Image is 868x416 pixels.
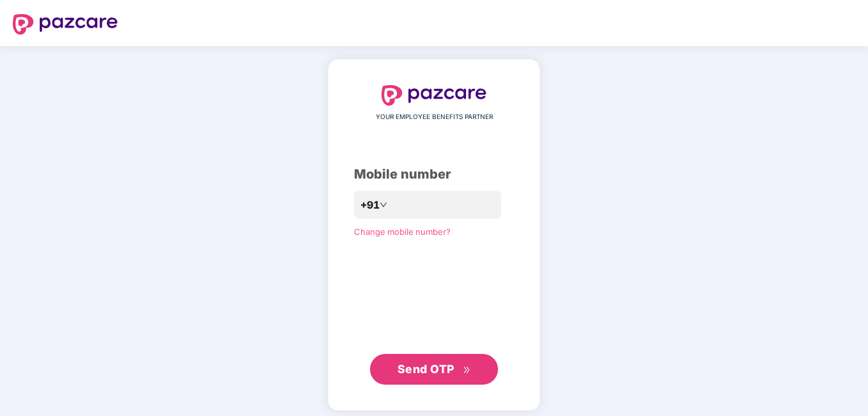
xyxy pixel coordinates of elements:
img: logo [13,14,118,35]
button: Send OTPdouble-right [370,354,498,385]
span: +91 [360,197,380,213]
div: Mobile number [354,164,514,184]
span: down [380,201,387,209]
span: double-right [463,366,471,374]
span: YOUR EMPLOYEE BENEFITS PARTNER [376,112,493,122]
img: logo [382,85,486,106]
a: Change mobile number? [354,227,451,237]
span: Send OTP [398,362,454,376]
